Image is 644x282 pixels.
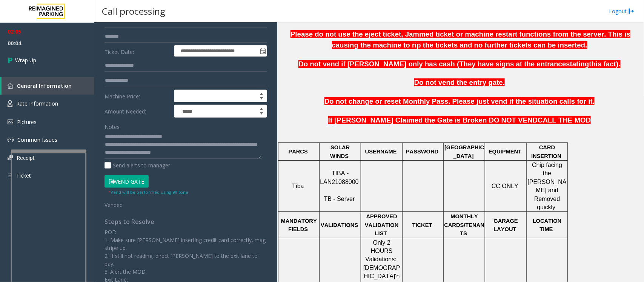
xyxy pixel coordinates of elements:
span: USERNAME [365,149,397,155]
span: stating [566,60,589,68]
img: logout [629,7,635,15]
span: Vended [105,201,123,208]
span: TIBA - LAN21088000 [320,170,358,185]
span: Decrease value [256,96,267,102]
img: 'icon' [8,83,13,89]
span: CARD INSERTION [531,144,561,159]
span: MANDATORY FIELDS [281,218,317,232]
span: Increase value [256,105,267,111]
label: Amount Needed: [103,105,172,118]
span: VALIDATIONS [321,222,358,228]
span: APPROVED VALIDATION LIST [365,213,399,236]
span: TB - Server [324,196,355,202]
span: Toggle popup [258,46,267,56]
span: CC ONLY [492,183,518,189]
img: 'icon' [8,100,12,107]
span: Do not vend if [PERSON_NAME] only has cash (They have signs at the entrance [298,60,566,68]
button: Vend Gate [105,175,149,188]
span: GARAGE LAYOUT [494,218,518,232]
span: ). [616,60,620,68]
h3: Call processing [98,2,169,20]
span: Rate Information [16,100,58,107]
span: this fact [589,60,616,68]
label: Send alerts to manager [105,161,170,169]
label: Ticket Date: [103,45,172,57]
a: Logout [609,7,635,15]
span: PASSWORD [406,149,438,155]
span: TICKET [412,222,432,228]
span: If [PERSON_NAME] Claimed the Gate is Broken DO NOT VEND [328,116,538,124]
img: 'icon' [8,155,13,160]
span: CALL THE MOD [538,116,591,124]
span: Only 2 HOURS Validations: [365,239,397,263]
span: PARCS [289,149,308,155]
span: Chip facing the [PERSON_NAME] and Removed quickly [528,162,567,210]
span: SOLAR WINDS [330,144,350,159]
img: 'icon' [8,120,13,124]
img: 'icon' [8,172,12,179]
span: Decrease value [256,111,267,117]
span: Do not change or reset Monthly Pass. Please just vend if the situation calls for it. [324,97,595,105]
span: Tiba [292,183,304,189]
span: MONTHLY CARDS/TENANTS [444,213,484,236]
b: Please do not use the eject ticket, Jammed ticket or machine restart functions from the server. T... [290,30,630,49]
span: LOCATION TIME [533,218,562,232]
span: Pictures [17,118,37,126]
a: General Information [2,77,94,95]
span: Wrap Up [15,56,36,64]
span: General Information [17,82,72,89]
img: 'icon' [8,137,14,143]
label: Notes: [105,120,121,131]
span: Increase value [256,90,267,96]
h4: Steps to Resolve [105,218,267,225]
label: Machine Price: [103,90,172,103]
span: Do not vend the entry gate. [414,78,505,86]
span: Common Issues [17,136,57,143]
span: [GEOGRAPHIC_DATA] [444,144,484,159]
span: EQUIPMENT [489,149,521,155]
small: Vend will be performed using 9# tone [108,189,188,195]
